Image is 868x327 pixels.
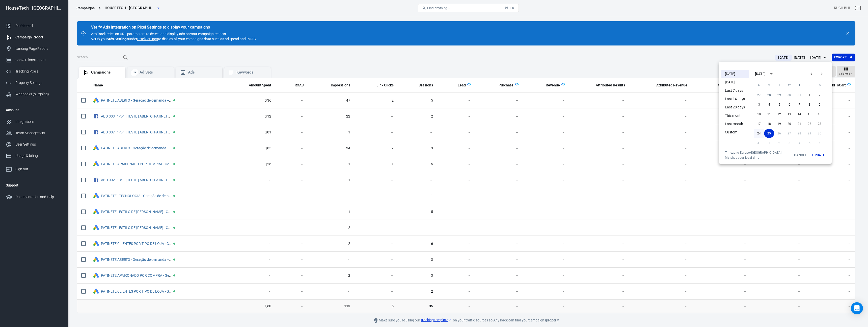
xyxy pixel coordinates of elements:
span: Friday [805,80,814,90]
button: 28 [764,90,774,100]
button: 29 [774,90,784,100]
button: 6 [784,100,794,109]
button: 17 [754,119,764,128]
button: 3 [754,100,764,109]
span: Saturday [815,80,824,90]
span: Monday [765,80,774,90]
button: 21 [794,119,804,128]
button: 16 [815,110,825,119]
button: 18 [764,119,774,128]
button: 25 [764,129,774,138]
button: Update [810,151,827,160]
li: Last month [721,120,749,128]
button: 19 [774,119,784,128]
button: 9 [815,100,825,109]
li: [DATE] [721,70,749,78]
button: 1 [804,90,815,100]
li: Last 28 days [721,103,749,111]
button: 15 [804,110,815,119]
span: Tuesday [775,80,784,90]
button: 10 [754,110,764,119]
div: Open Intercom Messenger [851,302,863,314]
button: 7 [794,100,804,109]
button: 13 [784,110,794,119]
li: This month [721,111,749,120]
li: Custom [721,128,749,136]
li: [DATE] [721,78,749,86]
button: Previous month [806,69,817,79]
button: 20 [784,119,794,128]
button: 23 [815,119,825,128]
button: 30 [784,90,794,100]
button: 11 [764,110,774,119]
span: Sunday [754,80,764,90]
button: 27 [754,90,764,100]
button: 31 [794,90,804,100]
button: 14 [794,110,804,119]
button: 12 [774,110,784,119]
button: 22 [804,119,815,128]
button: 4 [764,100,774,109]
button: 2 [815,90,825,100]
button: 5 [774,100,784,109]
button: calendar view is open, switch to year view [767,69,776,78]
button: 24 [754,129,764,138]
button: Cancel [792,151,808,160]
span: Wednesday [785,80,794,90]
span: Thursday [795,80,804,90]
div: Timezone: Europe/[GEOGRAPHIC_DATA] [725,151,781,155]
button: 8 [804,100,815,109]
li: Last 14 days [721,95,749,103]
li: Last 7 days [721,86,749,95]
div: [DATE] [755,71,766,77]
span: Matches your local time [725,156,781,160]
